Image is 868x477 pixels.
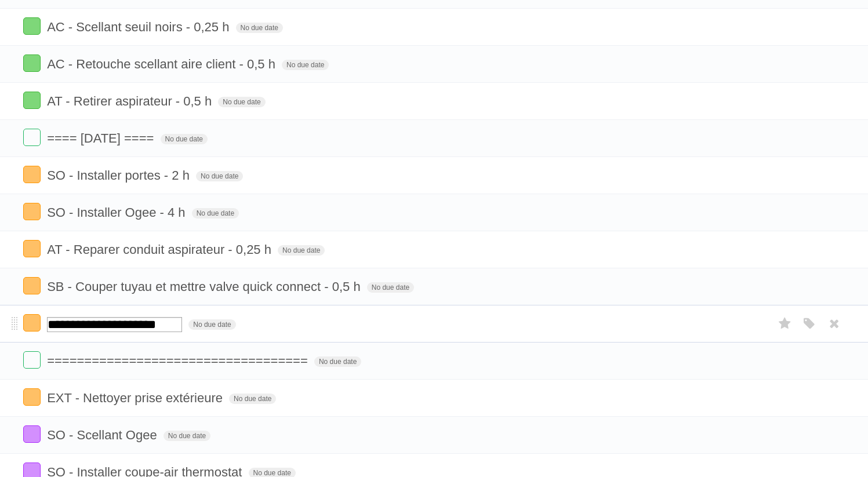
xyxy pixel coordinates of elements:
[23,277,41,294] label: Done
[278,245,325,256] span: No due date
[196,171,243,181] span: No due date
[192,208,239,219] span: No due date
[23,129,41,146] label: Done
[47,168,193,183] span: SO - Installer portes - 2 h
[23,314,41,332] label: Done
[47,57,278,71] span: AC - Retouche scellant aire client - 0,5 h
[47,20,232,34] span: AC - Scellant seuil noirs - 0,25 h
[161,134,208,144] span: No due date
[23,203,41,220] label: Done
[23,351,41,369] label: Done
[229,394,276,404] span: No due date
[774,314,796,333] label: Star task
[314,356,361,367] span: No due date
[23,388,41,406] label: Done
[23,166,41,183] label: Done
[188,319,235,330] span: No due date
[367,282,414,293] span: No due date
[47,242,274,257] span: AT - Reparer conduit aspirateur - 0,25 h
[236,23,283,33] span: No due date
[47,94,215,108] span: AT - Retirer aspirateur - 0,5 h
[23,17,41,35] label: Done
[23,54,41,72] label: Done
[47,391,226,405] span: EXT - Nettoyer prise extérieure
[23,425,41,443] label: Done
[164,431,210,441] span: No due date
[23,92,41,109] label: Done
[47,131,157,145] span: ==== [DATE] ====
[23,240,41,257] label: Done
[47,205,188,220] span: SO - Installer Ogee - 4 h
[282,60,329,70] span: No due date
[47,279,364,294] span: SB - Couper tuyau et mettre valve quick connect - 0,5 h
[47,354,311,368] span: ===================================
[218,97,265,107] span: No due date
[47,428,160,442] span: SO - Scellant Ogee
